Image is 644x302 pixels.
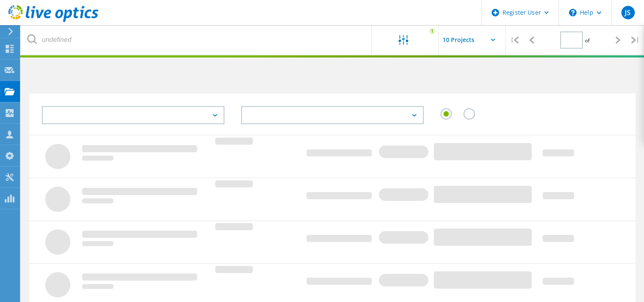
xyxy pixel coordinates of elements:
input: undefined [21,25,372,55]
span: JS [625,9,631,16]
span: of [585,37,590,44]
div: | [627,25,644,55]
div: | [506,25,523,55]
a: Live Optics Dashboard [8,18,98,23]
svg: \n [569,9,577,16]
